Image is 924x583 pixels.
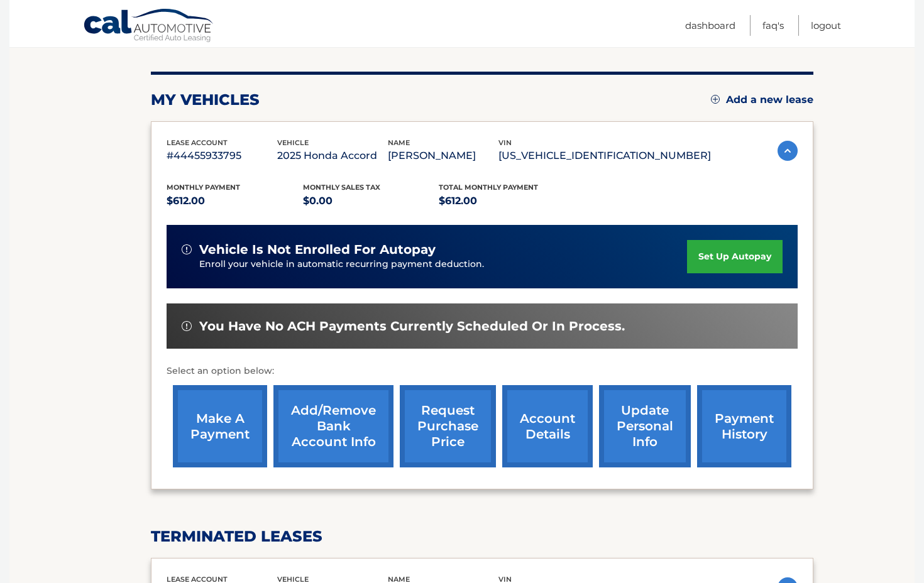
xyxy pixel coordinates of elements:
[167,138,228,147] span: lease account
[199,258,687,271] p: Enroll your vehicle in automatic recurring payment deduction.
[277,147,388,165] p: 2025 Honda Accord
[685,15,735,36] a: Dashboard
[167,192,303,210] p: $612.00
[762,15,784,36] a: FAQ's
[687,240,783,273] a: set up autopay
[151,90,260,109] h2: my vehicles
[182,321,192,331] img: alert-white.svg
[697,385,791,467] a: payment history
[273,385,393,467] a: Add/Remove bank account info
[83,8,215,45] a: Cal Automotive
[400,385,496,467] a: request purchase price
[711,94,813,106] a: Add a new lease
[599,385,691,467] a: update personal info
[173,385,267,467] a: make a payment
[167,147,277,165] p: #44455933795
[388,147,498,165] p: [PERSON_NAME]
[167,183,240,192] span: Monthly Payment
[498,147,711,165] p: [US_VEHICLE_IDENTIFICATION_NUMBER]
[303,192,439,210] p: $0.00
[182,244,192,254] img: alert-white.svg
[502,385,593,467] a: account details
[711,95,720,104] img: add.svg
[151,527,813,546] h2: terminated leases
[498,138,512,147] span: vin
[439,183,538,192] span: Total Monthly Payment
[439,192,575,210] p: $612.00
[277,138,309,147] span: vehicle
[778,141,798,161] img: accordion-active.svg
[199,242,436,258] span: vehicle is not enrolled for autopay
[199,319,625,334] span: You have no ACH payments currently scheduled or in process.
[811,15,841,36] a: Logout
[167,364,798,379] p: Select an option below:
[303,183,380,192] span: Monthly sales Tax
[388,138,410,147] span: name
